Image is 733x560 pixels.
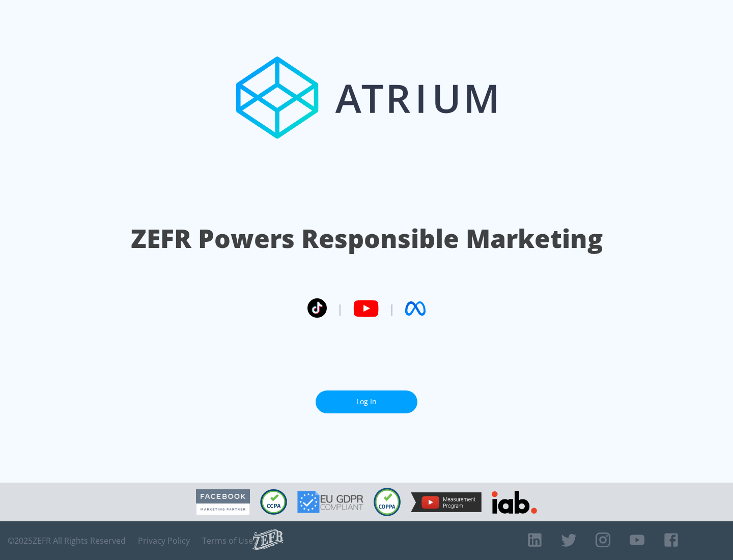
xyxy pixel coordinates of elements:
a: Log In [316,390,417,413]
span: | [389,301,395,316]
span: | [337,301,343,316]
img: GDPR Compliant [297,491,363,513]
img: IAB [492,491,537,514]
span: © 2025 ZEFR All Rights Reserved [8,536,126,546]
a: Terms of Use [202,536,253,546]
h1: ZEFR Powers Responsible Marketing [131,221,603,256]
img: CCPA Compliant [260,489,287,515]
img: YouTube Measurement Program [411,492,482,512]
img: Facebook Marketing Partner [196,489,250,515]
img: COPPA Compliant [374,488,401,516]
a: Privacy Policy [138,536,190,546]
